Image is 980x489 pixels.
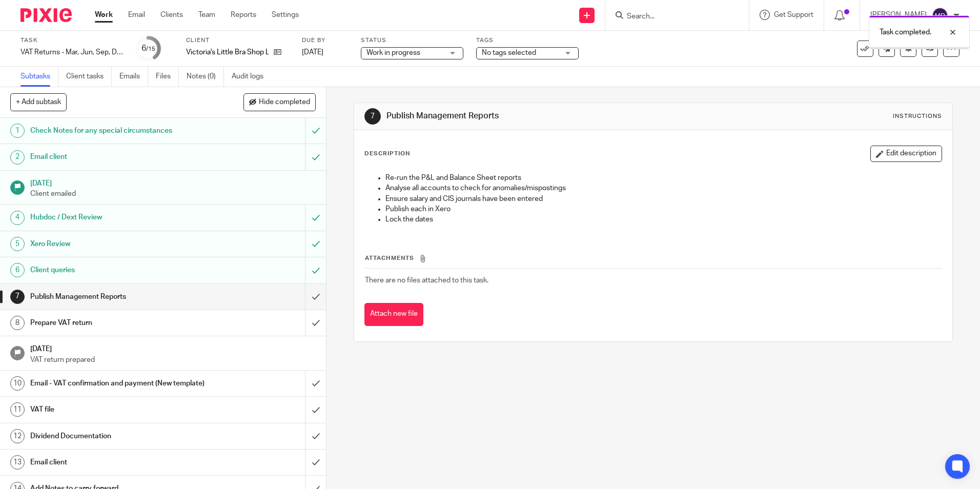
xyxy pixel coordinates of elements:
a: Client tasks [66,67,112,87]
label: Client [186,36,289,45]
span: There are no files attached to this task. [365,277,488,284]
h1: [DATE] [30,176,316,189]
a: Emails [119,67,148,87]
p: Task completed. [880,27,931,37]
a: Clients [160,10,183,20]
button: Hide completed [243,93,316,111]
p: Publish each in Xero [385,204,941,214]
a: Reports [231,10,256,20]
div: 4 [10,211,25,225]
h1: Check Notes for any special circumstances [30,123,207,138]
img: Pixie [21,8,72,22]
h1: Prepare VAT return [30,315,207,331]
div: 2 [10,150,25,165]
h1: Publish Management Reports [30,289,207,304]
div: 6 [141,43,155,54]
h1: Email client [30,149,207,165]
h1: Dividend Documentation [30,429,207,444]
span: No tags selected [482,49,536,56]
div: 10 [10,376,25,391]
div: VAT Returns - Mar, Jun, Sep, Dec [21,47,123,57]
p: Description [364,150,410,158]
div: 6 [10,263,25,277]
a: Team [198,10,215,20]
h1: Publish Management Reports [386,111,675,121]
h1: Xero Review [30,236,207,252]
h1: Hubdoc / Dext Review [30,210,207,225]
p: Ensure salary and CIS journals have been entered [385,194,941,204]
a: Email [128,10,145,20]
a: Subtasks [21,67,58,87]
div: Instructions [893,112,942,120]
a: Audit logs [232,67,271,87]
p: Client emailed [30,189,316,199]
label: Task [21,36,123,45]
a: Notes (0) [187,67,224,87]
label: Due by [302,36,348,45]
label: Tags [476,36,579,45]
div: 8 [10,316,25,330]
div: 12 [10,429,25,443]
div: 13 [10,455,25,470]
p: Analyse all accounts to check for anomalies/mispostings [385,183,941,193]
button: Attach new file [364,303,423,326]
a: Settings [272,10,299,20]
label: Status [361,36,463,45]
div: 7 [364,108,381,125]
p: Victoria's Little Bra Shop Ltd [186,47,269,57]
p: VAT return prepared [30,355,316,365]
div: 11 [10,402,25,417]
img: svg%3E [932,7,948,24]
h1: VAT file [30,402,207,417]
div: 1 [10,124,25,138]
p: Re-run the P&L and Balance Sheet reports [385,173,941,183]
button: + Add subtask [10,93,67,111]
h1: Client queries [30,262,207,278]
span: Hide completed [259,98,310,107]
span: [DATE] [302,49,323,56]
h1: Email client [30,455,207,470]
span: Work in progress [366,49,420,56]
div: 7 [10,290,25,304]
h1: Email - VAT confirmation and payment (New template) [30,376,207,391]
a: Work [95,10,113,20]
a: Files [156,67,179,87]
h1: [DATE] [30,341,316,354]
p: Lock the dates [385,214,941,225]
div: 5 [10,237,25,251]
small: /15 [146,46,155,52]
span: Attachments [365,255,414,261]
button: Edit description [870,146,942,162]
